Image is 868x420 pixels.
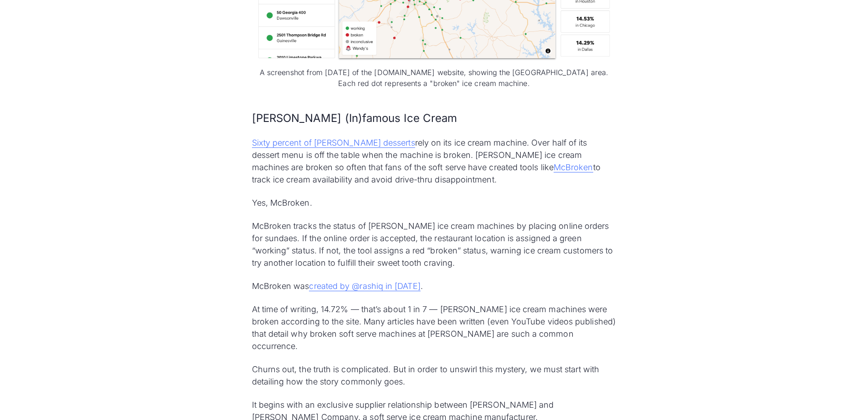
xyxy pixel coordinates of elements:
p: McBroken tracks the status of [PERSON_NAME] ice cream machines by placing online orders for sunda... [252,220,616,269]
p: At time of writing, 14.72% — that’s about 1 in 7 — [PERSON_NAME] ice cream machines were broken a... [252,303,616,352]
p: rely on its ice cream machine. Over half of its dessert menu is off the table when the machine is... [252,137,616,186]
h3: [PERSON_NAME] (In)famous Ice Cream [252,111,616,126]
a: Sixty percent of [PERSON_NAME] desserts [252,138,415,148]
p: McBroken was . [252,280,616,292]
a: created by @rashiq in [DATE] [309,281,420,291]
p: Yes, McBroken. [252,197,616,209]
p: Churns out, the truth is complicated. But in order to unswirl this mystery, we must start with de... [252,363,616,388]
a: McBroken [554,162,593,172]
figcaption: A screenshot from [DATE] of the [DOMAIN_NAME] website, showing the [GEOGRAPHIC_DATA] area. Each r... [252,67,616,89]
